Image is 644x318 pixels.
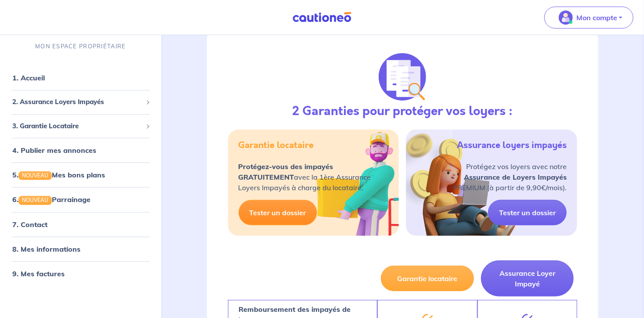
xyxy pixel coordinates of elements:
[12,220,47,229] a: 7. Contact
[239,140,314,151] h5: Garantie locataire
[239,161,371,193] p: avec la 1ère Assurance Loyers Impayés à charge du locataire.
[576,12,617,23] p: Mon compte
[12,121,142,131] span: 3. Garantie Locataire
[4,166,158,184] div: 5.NOUVEAUMes bons plans
[12,74,45,83] a: 1. Accueil
[4,191,158,209] div: 6.NOUVEAUParrainage
[4,69,158,87] div: 1. Accueil
[12,269,65,278] a: 9. Mes factures
[481,260,574,296] button: Assurance Loyer Impayé
[12,98,142,108] span: 2. Assurance Loyers Impayés
[457,140,567,151] h5: Assurance loyers impayés
[488,200,567,225] a: Tester un dossier
[12,146,96,155] a: 4. Publier mes annonces
[379,53,426,101] img: justif-loupe
[12,245,80,253] a: 8. Mes informations
[464,173,567,181] strong: Assurance de Loyers Impayés
[292,104,513,119] h3: 2 Garanties pour protéger vos loyers :
[381,266,474,291] button: Garantie locataire
[4,216,158,233] div: 7. Contact
[12,195,90,204] a: 6.NOUVEAUParrainage
[4,240,158,258] div: 8. Mes informations
[4,118,158,135] div: 3. Garantie Locataire
[4,142,158,159] div: 4. Publier mes annonces
[239,200,317,225] a: Tester un dossier
[559,11,573,25] img: illu_account_valid_menu.svg
[4,265,158,282] div: 9. Mes factures
[289,12,355,23] img: Cautioneo
[4,94,158,111] div: 2. Assurance Loyers Impayés
[12,171,105,180] a: 5.NOUVEAUMes bons plans
[239,162,333,181] strong: Protégez-vous des impayés GRATUITEMENT
[544,7,633,29] button: illu_account_valid_menu.svgMon compte
[35,42,126,51] p: MON ESPACE PROPRIÉTAIRE
[453,161,567,193] p: Protégez vos loyers avec notre PREMIUM (à partir de 9,90€/mois).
